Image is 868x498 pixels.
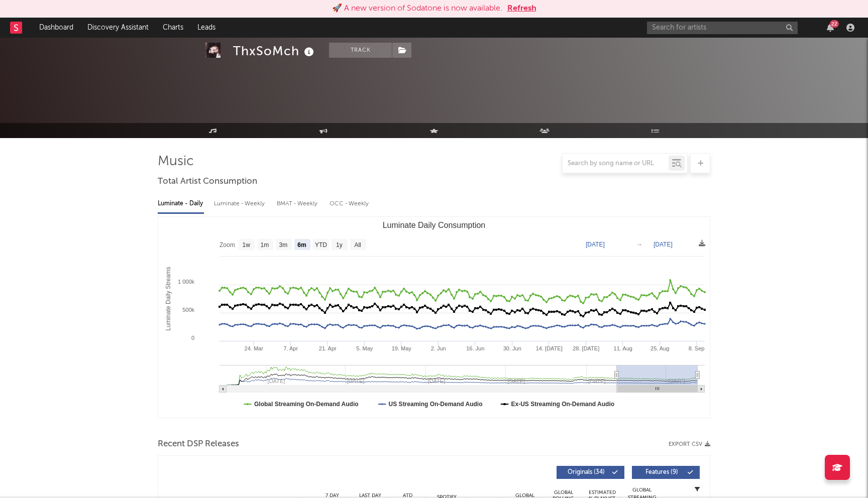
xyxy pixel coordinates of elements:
text: 11. Aug [614,345,632,351]
input: Search for artists [647,22,798,34]
text: 16. Jun [466,345,484,351]
svg: Luminate Daily Consumption [158,217,710,418]
text: Ex-US Streaming On-Demand Audio [511,401,615,408]
text: Zoom [220,241,235,248]
text: 3m [279,241,288,248]
text: 24. Mar [245,345,264,351]
a: Leads [190,18,223,38]
button: Export CSV [669,441,710,447]
span: Total Artist Consumption [158,176,257,188]
div: ThxSoMch [233,43,316,59]
text: Luminate Daily Streams [165,267,172,330]
text: Global Streaming On-Demand Audio [254,401,359,408]
div: BMAT - Weekly [277,195,319,212]
text: [DATE] [586,241,605,248]
text: 5. May [356,345,373,351]
text: 2. Jun [431,345,446,351]
text: 21. Apr [319,345,337,351]
text: 28. [DATE] [573,345,599,351]
a: Discovery Assistant [80,18,156,38]
text: All [354,241,361,248]
text: Luminate Daily Consumption [383,221,486,229]
text: 1y [336,241,343,248]
text: 30. Jun [503,345,521,351]
text: [DATE] [654,241,673,248]
button: Features(9) [632,466,700,479]
text: 25. Aug [650,345,669,351]
text: YTD [315,241,327,248]
div: OCC - Weekly [330,195,370,212]
text: 8. Sep [689,345,705,351]
span: Features ( 9 ) [638,469,685,475]
div: 🚀 A new version of Sodatone is now available. [332,3,502,15]
text: US Streaming On-Demand Audio [389,401,483,408]
span: Recent DSP Releases [158,438,239,450]
text: 6m [297,241,306,248]
button: 22 [827,24,834,32]
text: 0 [191,335,194,341]
text: 14. [DATE] [536,345,563,351]
a: Charts [156,18,190,38]
text: 7. Apr [283,345,298,351]
a: Dashboard [32,18,80,38]
button: Track [329,43,392,58]
button: Originals(34) [557,466,624,479]
text: → [636,241,642,248]
text: 1w [243,241,251,248]
text: 500k [182,307,194,313]
div: 22 [830,20,839,28]
button: Refresh [507,3,536,15]
text: 1m [261,241,269,248]
input: Search by song name or URL [563,160,669,168]
div: Luminate - Weekly [214,195,267,212]
text: 19. May [392,345,412,351]
text: 1 000k [178,279,195,285]
div: Luminate - Daily [158,195,204,212]
span: Originals ( 34 ) [563,469,609,475]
